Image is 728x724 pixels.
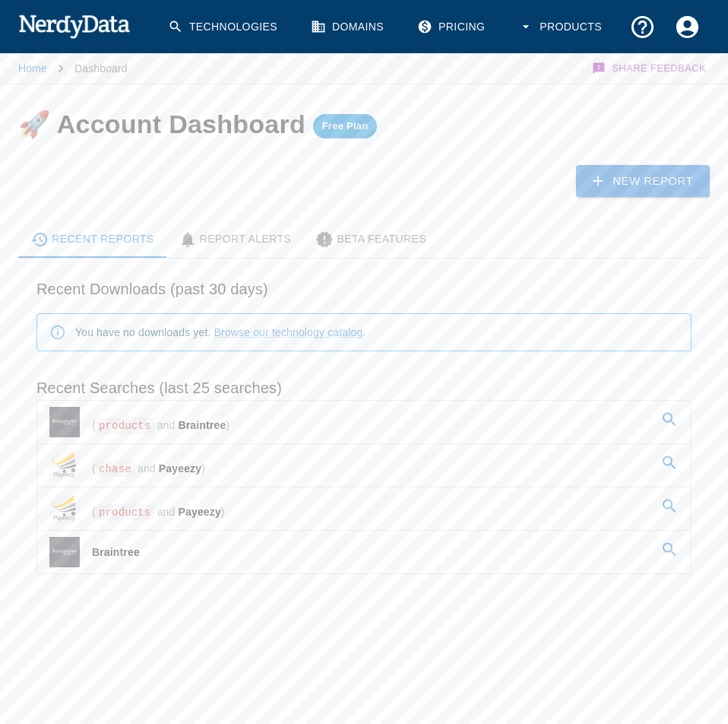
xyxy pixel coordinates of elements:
[96,504,154,520] span: products
[92,419,96,431] span: (
[590,53,710,84] button: Share Feedback
[92,462,96,475] span: (
[18,110,377,138] h4: 🚀 Account Dashboard
[154,506,179,518] span: and
[37,531,691,573] a: Braintree
[36,376,692,400] h6: Recent Searches (last 25 searches)
[509,5,614,49] button: Products
[302,5,396,49] a: Domains
[201,462,205,475] span: )
[315,230,426,249] div: Beta Features
[37,444,691,487] a: (chase and Payeezy)
[576,165,710,197] a: New Report
[154,419,179,431] span: and
[221,506,225,518] span: )
[96,461,135,477] span: chase
[159,5,290,49] a: Technologies
[135,462,159,475] span: and
[179,230,292,249] div: Report Alerts
[74,61,128,76] p: Dashboard
[214,326,363,338] a: Browse our technology catalog
[313,110,378,138] a: Free Plan
[408,5,497,49] a: Pricing
[37,401,691,443] a: (products and Braintree)
[18,53,128,84] nav: breadcrumb
[92,506,96,518] span: (
[96,418,154,433] span: products
[665,5,710,49] button: Account Settings
[36,277,692,301] h6: Recent Downloads (past 30 days)
[226,419,229,431] span: )
[313,120,378,132] span: Free Plan
[92,546,140,558] span: Braintree
[37,487,691,530] a: (products and Payeezy)
[18,62,47,75] a: Home
[179,419,226,431] span: Braintree
[159,462,201,475] span: Payeezy
[620,5,665,49] button: Support and Documentation
[179,506,221,518] span: Payeezy
[75,319,366,346] div: You have no downloads yet. .
[30,230,154,249] div: Recent Reports
[18,11,130,41] img: NerdyData.com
